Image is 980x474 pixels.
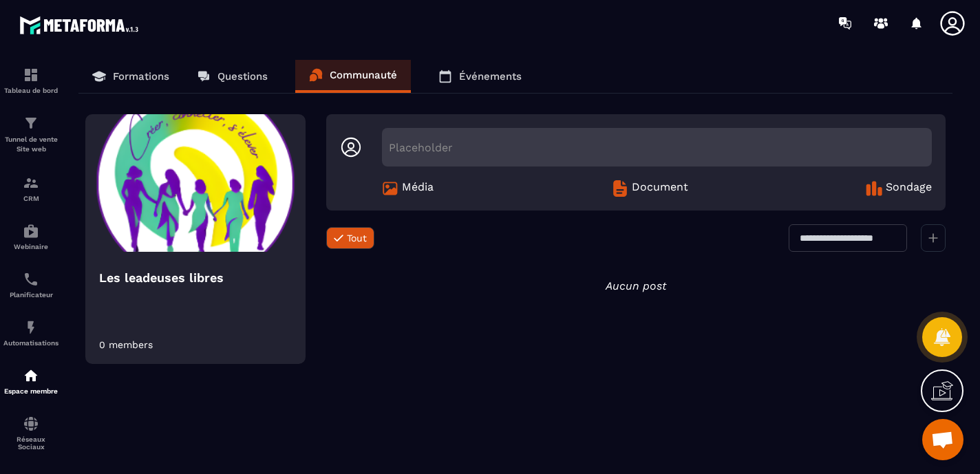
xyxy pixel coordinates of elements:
a: Questions [183,60,281,93]
a: automationsautomationsAutomatisations [3,309,58,357]
p: Webinaire [3,243,58,250]
p: Tunnel de vente Site web [3,135,58,154]
a: formationformationTunnel de vente Site web [3,105,58,164]
a: Événements [425,60,535,93]
h4: Les leadeuses libres [99,268,292,288]
i: Aucun post [606,279,666,292]
p: Communauté [330,69,397,81]
a: formationformationTableau de bord [3,56,58,105]
span: Document [632,180,688,197]
img: logo [19,12,143,38]
img: formation [23,175,39,191]
a: automationsautomationsWebinaire [3,213,58,261]
p: Événements [459,70,522,83]
span: Média [402,180,434,197]
img: automations [23,367,39,384]
a: social-networksocial-networkRéseaux Sociaux [3,405,58,461]
div: Placeholder [382,128,932,166]
p: Automatisations [3,339,58,347]
img: formation [23,67,39,83]
p: CRM [3,195,58,202]
p: Planificateur [3,291,58,299]
p: Espace membre [3,387,58,395]
img: scheduler [23,271,39,288]
img: automations [23,319,39,336]
p: Tableau de bord [3,87,58,94]
img: automations [23,223,39,239]
span: Sondage [886,180,932,197]
div: Ouvrir le chat [922,419,963,460]
p: Réseaux Sociaux [3,435,58,451]
p: Formations [113,70,169,83]
a: automationsautomationsEspace membre [3,357,58,405]
a: Communauté [295,60,411,93]
a: formationformationCRM [3,164,58,213]
a: Formations [78,60,183,93]
img: formation [23,115,39,131]
p: Questions [217,70,268,83]
a: schedulerschedulerPlanificateur [3,261,58,309]
span: Tout [347,233,367,244]
img: social-network [23,416,39,432]
div: 0 members [99,339,153,350]
img: Community background [85,114,306,252]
